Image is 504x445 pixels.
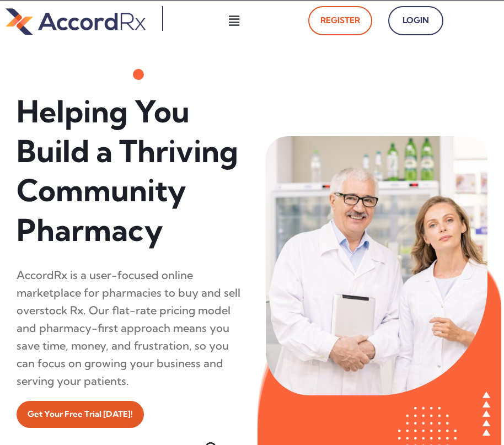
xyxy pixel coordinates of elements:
a: Get Your Free Trial [DATE]! [17,401,144,428]
span: Get Your Free Trial [DATE]! [28,406,133,422]
h1: Helping You Build a Thriving Community Pharmacy [17,92,244,250]
div: AccordRx is a user-focused online marketplace for pharmacies to buy and sell overstock Rx. Our fl... [17,266,244,390]
span: Register [320,13,360,29]
a: Login [388,6,443,35]
a: Register [308,6,372,35]
span: Login [400,13,431,29]
img: default-logo [6,6,146,37]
